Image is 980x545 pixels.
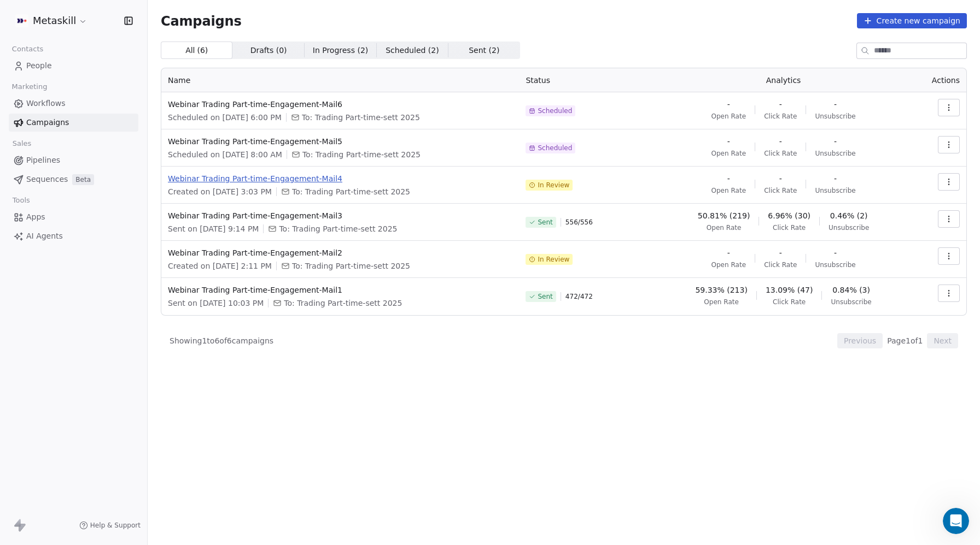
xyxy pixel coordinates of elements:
[815,186,855,195] span: Unsubscribe
[9,57,138,75] a: People
[26,230,63,242] span: AI Agents
[33,14,76,28] span: Metaskill
[292,186,410,197] span: To: Trading Part-time-sett 2025
[168,298,264,309] span: Sent on [DATE] 10:03 PM
[779,247,782,258] span: -
[764,149,797,158] span: Click Rate
[9,114,138,132] a: Campaigns
[943,508,969,534] iframe: Intercom live chat
[170,335,273,346] span: Showing 1 to 6 of 6 campaigns
[538,292,552,301] span: Sent
[9,208,138,226] a: Apps
[834,99,837,110] span: -
[766,285,813,295] span: 13.09% (47)
[313,45,369,56] span: In Progress ( 2 )
[9,227,138,245] a: AI Agents
[13,11,90,30] button: Metaskill
[168,210,512,221] span: Webinar Trading Part-time-Engagement-Mail3
[711,112,746,121] span: Open Rate
[26,174,68,185] span: Sequences
[26,155,60,166] span: Pipelines
[72,174,94,185] span: Beta
[768,210,810,221] span: 6.96% (30)
[711,149,746,158] span: Open Rate
[831,298,871,306] span: Unsubscribe
[698,210,750,221] span: 50.81% (219)
[302,112,420,123] span: To: Trading Part-time-sett 2025
[711,186,746,195] span: Open Rate
[704,298,739,306] span: Open Rate
[830,210,868,221] span: 0.46% (2)
[834,247,837,258] span: -
[832,285,870,295] span: 0.84% (3)
[656,68,911,92] th: Analytics
[779,136,782,147] span: -
[9,94,138,112] a: Workflows
[711,260,746,269] span: Open Rate
[7,41,48,57] span: Contacts
[538,255,569,264] span: In Review
[168,186,272,197] span: Created on [DATE] 3:03 PM
[538,181,569,189] span: In Review
[764,260,797,269] span: Click Rate
[911,68,966,92] th: Actions
[764,186,797,195] span: Click Rate
[829,223,869,232] span: Unsubscribe
[292,260,410,271] span: To: Trading Part-time-sett 2025
[26,117,69,128] span: Campaigns
[764,112,797,121] span: Click Rate
[837,333,883,348] button: Previous
[168,136,512,147] span: Webinar Trading Part-time-Engagement-Mail5
[79,521,141,530] a: Help & Support
[834,136,837,147] span: -
[168,285,512,295] span: Webinar Trading Part-time-Engagement-Mail1
[857,13,967,28] button: Create new campaign
[26,60,52,72] span: People
[538,218,552,227] span: Sent
[8,135,36,152] span: Sales
[168,247,512,258] span: Webinar Trading Part-time-Engagement-Mail2
[538,106,572,115] span: Scheduled
[284,298,402,309] span: To: Trading Part-time-sett 2025
[815,149,855,158] span: Unsubscribe
[519,68,656,92] th: Status
[887,335,923,346] span: Page 1 of 1
[773,223,806,232] span: Click Rate
[90,521,141,530] span: Help & Support
[168,112,282,123] span: Scheduled on [DATE] 6:00 PM
[9,170,138,188] a: SequencesBeta
[927,333,958,348] button: Next
[279,223,397,234] span: To: Trading Part-time-sett 2025
[26,98,66,109] span: Workflows
[386,45,439,56] span: Scheduled ( 2 )
[7,79,52,95] span: Marketing
[15,14,28,27] img: AVATAR%20METASKILL%20-%20Colori%20Positivo.png
[168,99,512,110] span: Webinar Trading Part-time-Engagement-Mail6
[695,285,747,295] span: 59.33% (213)
[773,298,806,306] span: Click Rate
[565,292,593,301] span: 472 / 472
[727,99,730,110] span: -
[834,173,837,184] span: -
[168,173,512,184] span: Webinar Trading Part-time-Engagement-Mail4
[727,136,730,147] span: -
[779,99,782,110] span: -
[815,112,855,121] span: Unsubscribe
[469,45,499,56] span: Sent ( 2 )
[727,173,730,184] span: -
[9,151,138,169] a: Pipelines
[250,45,287,56] span: Drafts ( 0 )
[727,247,730,258] span: -
[815,260,855,269] span: Unsubscribe
[161,68,519,92] th: Name
[565,218,593,227] span: 556 / 556
[161,13,242,28] span: Campaigns
[168,223,259,234] span: Sent on [DATE] 9:14 PM
[302,149,421,160] span: To: Trading Part-time-sett 2025
[168,260,272,271] span: Created on [DATE] 2:11 PM
[168,149,282,160] span: Scheduled on [DATE] 8:00 AM
[8,192,34,209] span: Tools
[26,211,45,223] span: Apps
[538,144,572,152] span: Scheduled
[707,223,742,232] span: Open Rate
